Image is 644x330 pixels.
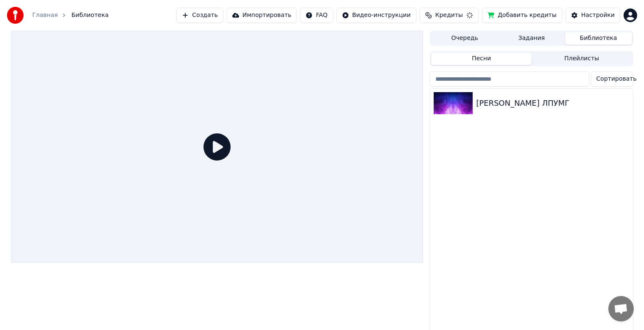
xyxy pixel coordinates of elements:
[431,32,498,45] button: Очередь
[300,8,333,23] button: FAQ
[337,8,416,23] button: Видео-инструкции
[71,11,109,20] span: Библиотека
[498,32,565,45] button: Задания
[32,11,58,20] a: Главная
[7,7,24,24] img: youka
[431,53,532,65] button: Песни
[608,296,634,322] div: Открытый чат
[32,11,109,20] nav: breadcrumb
[482,8,562,23] button: Добавить кредиты
[581,11,615,20] div: Настройки
[532,53,632,65] button: Плейлисты
[435,11,463,20] span: Кредиты
[227,8,297,23] button: Импортировать
[597,75,637,83] span: Сортировать
[176,8,223,23] button: Создать
[476,97,629,109] div: [PERSON_NAME] ЛПУМГ
[566,8,620,23] button: Настройки
[565,32,632,45] button: Библиотека
[420,8,479,23] button: Кредиты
